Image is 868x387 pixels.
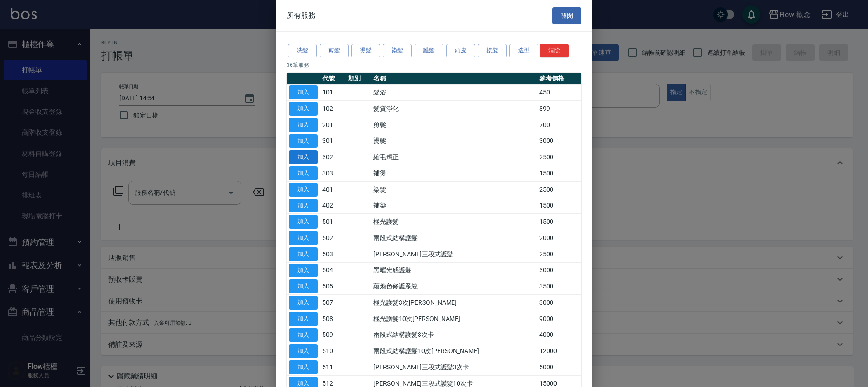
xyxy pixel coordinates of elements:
[320,230,346,246] td: 502
[537,101,581,117] td: 899
[287,11,316,20] span: 所有服務
[371,295,537,311] td: 極光護髮3次[PERSON_NAME]
[371,181,537,198] td: 染髮
[537,311,581,327] td: 9000
[320,73,346,85] th: 代號
[537,295,581,311] td: 3000
[371,230,537,246] td: 兩段式結構護髮
[289,150,318,164] button: 加入
[320,327,346,343] td: 509
[320,149,346,165] td: 302
[320,181,346,198] td: 401
[289,328,318,342] button: 加入
[320,44,349,58] button: 剪髮
[320,165,346,182] td: 303
[289,279,318,293] button: 加入
[320,343,346,359] td: 510
[537,117,581,133] td: 700
[540,44,569,58] button: 清除
[289,85,318,99] button: 加入
[383,44,412,58] button: 染髮
[537,165,581,182] td: 1500
[509,44,538,58] button: 造型
[371,327,537,343] td: 兩段式結構護髮3次卡
[320,85,346,101] td: 101
[537,181,581,198] td: 2500
[371,165,537,182] td: 補燙
[537,262,581,278] td: 3000
[289,166,318,180] button: 加入
[320,133,346,149] td: 301
[346,73,372,85] th: 類別
[289,344,318,358] button: 加入
[371,101,537,117] td: 髮質淨化
[289,247,318,261] button: 加入
[289,296,318,310] button: 加入
[415,44,443,58] button: 護髮
[289,118,318,132] button: 加入
[537,149,581,165] td: 2500
[371,246,537,262] td: [PERSON_NAME]三段式護髮
[289,134,318,148] button: 加入
[537,73,581,85] th: 參考價格
[320,359,346,376] td: 511
[320,311,346,327] td: 508
[289,360,318,374] button: 加入
[371,198,537,214] td: 補染
[320,295,346,311] td: 507
[446,44,475,58] button: 頭皮
[371,85,537,101] td: 髮浴
[289,215,318,229] button: 加入
[288,44,317,58] button: 洗髮
[320,117,346,133] td: 201
[371,278,537,295] td: 蘊煥色修護系統
[537,85,581,101] td: 450
[537,343,581,359] td: 12000
[537,246,581,262] td: 2500
[371,133,537,149] td: 燙髮
[537,359,581,376] td: 5000
[537,214,581,230] td: 1500
[537,327,581,343] td: 4000
[371,149,537,165] td: 縮毛矯正
[371,117,537,133] td: 剪髮
[320,246,346,262] td: 503
[320,198,346,214] td: 402
[537,133,581,149] td: 3000
[371,359,537,376] td: [PERSON_NAME]三段式護髮3次卡
[537,278,581,295] td: 3500
[289,264,318,278] button: 加入
[287,61,581,69] p: 36 筆服務
[320,278,346,295] td: 505
[478,44,507,58] button: 接髪
[371,262,537,278] td: 黑曜光感護髮
[320,214,346,230] td: 501
[552,7,581,24] button: 關閉
[371,214,537,230] td: 極光護髮
[537,198,581,214] td: 1500
[351,44,380,58] button: 燙髮
[289,102,318,116] button: 加入
[371,311,537,327] td: 極光護髮10次[PERSON_NAME]
[320,262,346,278] td: 504
[537,230,581,246] td: 2000
[289,199,318,213] button: 加入
[289,231,318,245] button: 加入
[320,101,346,117] td: 102
[371,343,537,359] td: 兩段式結構護髮10次[PERSON_NAME]
[289,312,318,326] button: 加入
[289,183,318,197] button: 加入
[371,73,537,85] th: 名稱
